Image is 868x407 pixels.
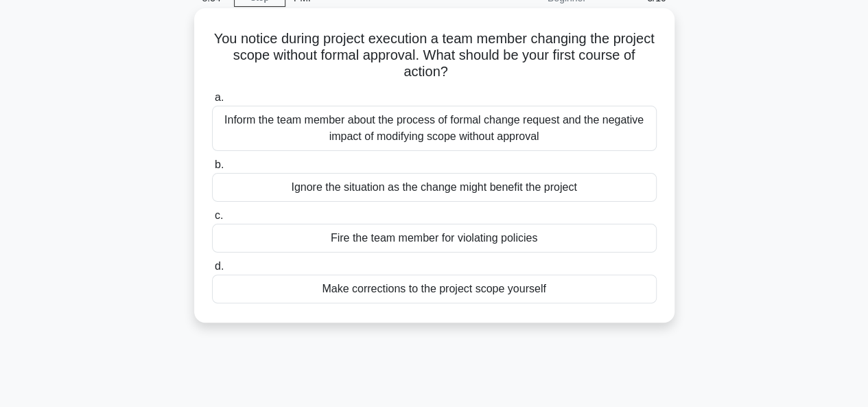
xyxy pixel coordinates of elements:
span: d. [215,260,224,272]
span: a. [215,91,224,103]
div: Make corrections to the project scope yourself [212,275,657,303]
div: Ignore the situation as the change might benefit the project [212,173,657,202]
span: c. [215,209,223,221]
span: b. [215,159,224,170]
div: Inform the team member about the process of formal change request and the negative impact of modi... [212,106,657,151]
h5: You notice during project execution a team member changing the project scope without formal appro... [211,30,658,81]
div: Fire the team member for violating policies [212,224,657,253]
